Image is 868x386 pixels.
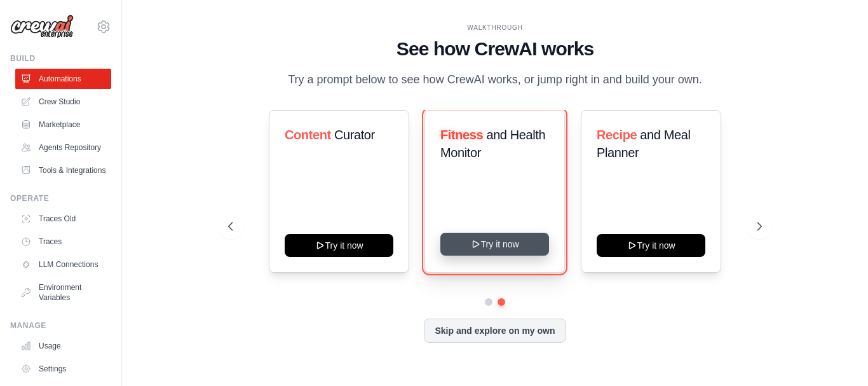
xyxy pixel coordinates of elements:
a: Usage [15,336,111,356]
span: Fitness [440,128,483,142]
a: Tools & Integrations [15,160,111,181]
button: Try it now [597,234,705,257]
div: Build [10,53,111,64]
span: Curator [334,128,375,142]
span: Recipe [597,128,637,142]
img: Logo [10,15,74,39]
span: Content [285,128,331,142]
a: Traces Old [15,209,111,229]
iframe: Chat Widget [804,325,868,386]
span: and Meal Planner [597,128,690,160]
button: Skip and explore on my own [424,319,566,343]
a: Automations [15,69,111,89]
div: Manage [10,321,111,331]
a: LLM Connections [15,254,111,275]
a: Traces [15,231,111,252]
a: Environment Variables [15,277,111,308]
a: Settings [15,359,111,379]
button: Try it now [285,234,393,257]
a: Marketplace [15,114,111,135]
p: Try a prompt below to see how CrewAI works, or jump right in and build your own. [281,71,709,89]
a: Agents Repository [15,137,111,158]
a: Crew Studio [15,92,111,112]
h1: See how CrewAI works [228,38,762,60]
div: Operate [10,193,111,203]
div: WALKTHROUGH [228,23,762,32]
button: Try it now [440,233,549,256]
span: and Health Monitor [440,128,545,160]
